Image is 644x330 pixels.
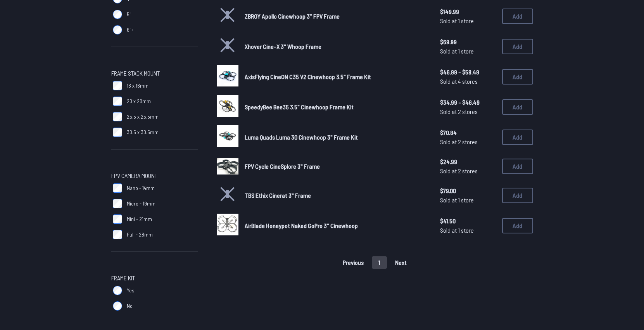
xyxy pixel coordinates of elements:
[440,98,496,107] span: $34.99 - $46.49
[440,195,496,205] span: Sold at 1 store
[440,226,496,235] span: Sold at 1 store
[127,26,134,34] span: 6"+
[440,157,496,166] span: $24.99
[113,128,122,137] input: 30.5 x 30.5mm
[245,102,428,112] a: SpeedyBee Bee35 3.5" Cinewhoop Frame Kit
[113,214,122,224] input: Mini - 21mm
[113,10,122,19] input: 5"
[502,188,533,203] button: Add
[127,97,151,105] span: 20 x 20mm
[245,192,311,199] span: TBS Ethix Cinerat 3" Frame
[245,162,428,171] a: FPV Cycle CineSplore 3" Frame
[113,81,122,90] input: 16 x 16mm
[502,130,533,145] button: Add
[245,133,428,142] a: Luma Quads Luma 30 Cinewhoop 3" Frame Kit
[245,42,428,51] a: Xhover Cine-X 3" Whoop Frame
[245,72,428,81] a: AxisFlying CineON C35 V2 Cinewhoop 3.5" Frame Kit
[440,107,496,116] span: Sold at 2 stores
[127,10,131,18] span: 5"
[502,159,533,174] button: Add
[127,200,155,207] span: Micro - 19mm
[440,7,496,16] span: $149.99
[440,16,496,26] span: Sold at 1 store
[245,221,428,230] a: AirBlade Honeypot Naked GoPro 3" Cinewhoop
[127,302,133,310] span: No
[113,301,122,311] input: No
[440,186,496,195] span: $79.00
[127,231,153,238] span: Full - 28mm
[245,222,358,229] span: AirBlade Honeypot Naked GoPro 3" Cinewhoop
[113,199,122,208] input: Micro - 19mm
[111,69,160,78] span: Frame Stack Mount
[440,47,496,56] span: Sold at 1 store
[127,82,148,90] span: 16 x 16mm
[217,214,238,235] img: image
[502,69,533,85] button: Add
[440,137,496,147] span: Sold at 2 stores
[217,65,238,89] a: image
[127,128,159,136] span: 30.5 x 30.5mm
[245,43,321,50] span: Xhover Cine-X 3" Whoop Frame
[245,12,428,21] a: ZBROY Apollo Cinewhoop 3" FPV Frame
[127,215,152,223] span: Mini - 21mm
[502,39,533,54] button: Add
[440,37,496,47] span: $69.99
[111,273,135,283] span: Frame Kit
[127,184,155,192] span: Nano - 14mm
[502,218,533,233] button: Add
[127,113,159,121] span: 25.5 x 25.5mm
[440,128,496,137] span: $70.84
[113,286,122,295] input: Yes
[245,133,358,141] span: Luma Quads Luma 30 Cinewhoop 3" Frame Kit
[440,77,496,86] span: Sold at 4 stores
[217,125,238,149] a: image
[217,65,238,86] img: image
[245,103,354,111] span: SpeedyBee Bee35 3.5" Cinewhoop Frame Kit
[217,214,238,238] a: image
[113,183,122,193] input: Nano - 14mm
[127,287,135,294] span: Yes
[245,191,428,200] a: TBS Ethix Cinerat 3" Frame
[440,166,496,176] span: Sold at 2 stores
[245,162,320,170] span: FPV Cycle CineSplore 3" Frame
[113,97,122,106] input: 20 x 20mm
[113,230,122,239] input: Full - 28mm
[440,67,496,77] span: $46.99 - $58.49
[372,256,387,269] button: 1
[502,99,533,115] button: Add
[502,9,533,24] button: Add
[113,112,122,121] input: 25.5 x 25.5mm
[217,125,238,147] img: image
[245,12,340,20] span: ZBROY Apollo Cinewhoop 3" FPV Frame
[217,95,238,117] img: image
[245,73,371,80] span: AxisFlying CineON C35 V2 Cinewhoop 3.5" Frame Kit
[217,95,238,119] a: image
[440,216,496,226] span: $41.50
[217,158,238,175] img: image
[113,25,122,35] input: 6"+
[111,171,157,180] span: FPV Camera Mount
[217,155,238,177] a: image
